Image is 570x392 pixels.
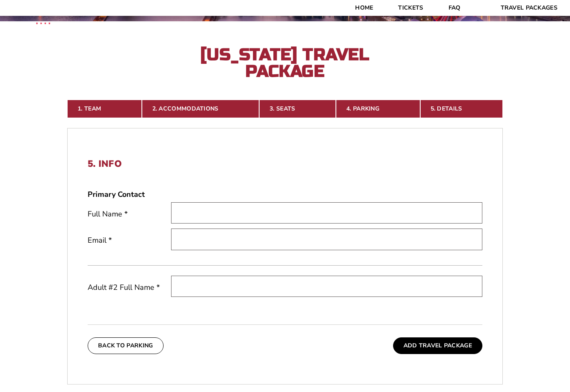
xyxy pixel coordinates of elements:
[88,337,164,354] button: Back To Parking
[142,100,260,118] a: 2. Accommodations
[393,337,482,354] button: Add Travel Package
[88,189,145,200] strong: Primary Contact
[88,158,482,169] h2: 5. Info
[259,100,336,118] a: 3. Seats
[88,209,171,219] label: Full Name *
[88,235,171,246] label: Email *
[25,4,61,40] img: CBS Sports Thanksgiving Classic
[336,100,420,118] a: 4. Parking
[193,46,377,80] h2: [US_STATE] Travel Package
[88,282,171,293] label: Adult #2 Full Name *
[67,100,142,118] a: 1. Team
